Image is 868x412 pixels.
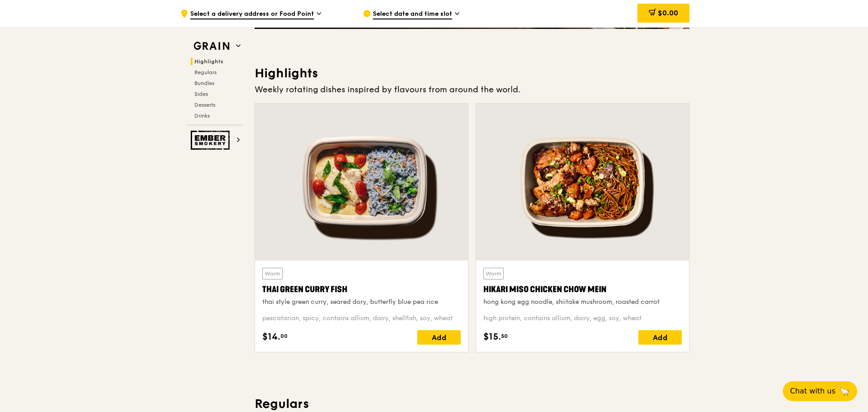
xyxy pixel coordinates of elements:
div: Add [638,330,682,345]
span: Chat with us [790,386,835,397]
div: thai style green curry, seared dory, butterfly blue pea rice [262,298,461,307]
img: Ember Smokery web logo [191,131,232,150]
div: Hikari Miso Chicken Chow Mein [483,283,682,296]
div: Warm [262,268,283,279]
div: Weekly rotating dishes inspired by flavours from around the world. [255,83,690,96]
h3: Highlights [255,65,690,81]
span: $0.00 [658,9,678,17]
img: Grain web logo [191,38,232,54]
span: Select a delivery address or Food Point [190,9,314,19]
span: $14. [262,330,280,344]
div: Thai Green Curry Fish [262,283,461,296]
span: 00 [280,332,288,340]
span: Sides [194,91,208,97]
h3: Regulars [255,396,690,412]
span: 🦙 [839,386,850,397]
button: Chat with us🦙 [783,381,857,401]
div: hong kong egg noodle, shiitake mushroom, roasted carrot [483,298,682,307]
div: high protein, contains allium, dairy, egg, soy, wheat [483,314,682,323]
div: Warm [483,268,504,279]
span: Regulars [194,69,217,76]
div: Add [417,330,461,345]
span: Drinks [194,113,210,119]
div: pescatarian, spicy, contains allium, dairy, shellfish, soy, wheat [262,314,461,323]
span: Highlights [194,58,223,65]
span: Bundles [194,80,214,86]
span: Select date and time slot [373,9,452,19]
span: $15. [483,330,501,344]
span: Desserts [194,102,215,108]
span: 50 [501,332,508,340]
